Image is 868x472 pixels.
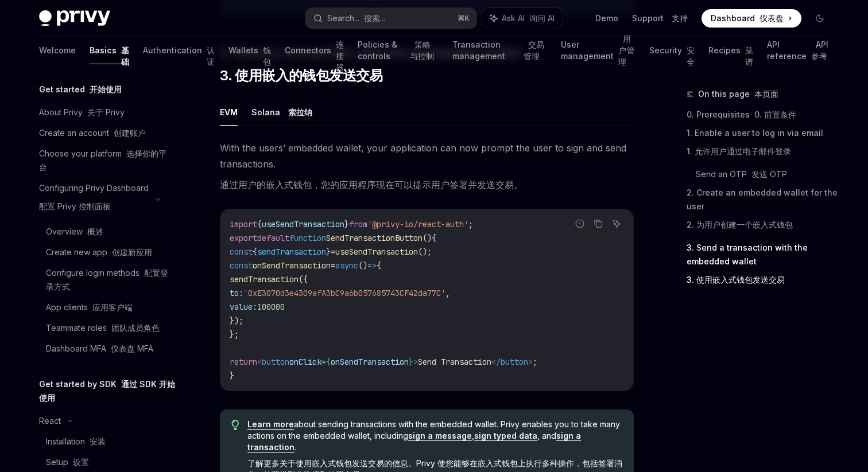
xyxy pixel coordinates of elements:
[251,99,312,126] button: Solana 索拉纳
[335,247,418,257] span: useSendTransaction
[90,37,129,64] a: Basics 基础
[326,357,331,367] span: {
[358,37,439,64] a: Policies & controls 策略与控制
[121,45,129,67] font: 基础
[529,13,555,23] font: 询问 AI
[228,37,271,64] a: Wallets 钱包
[687,45,695,67] font: 安全
[230,315,243,326] span: });
[687,220,793,229] font: 2. 为用户创建一个嵌入式钱包
[39,83,122,96] h5: Get started
[408,431,472,441] a: sign a message
[468,219,473,229] span: ;
[767,37,829,64] a: API reference API 参考
[114,128,146,138] font: 创建账户
[253,247,257,257] span: {
[230,260,253,271] span: const
[687,184,838,239] a: 2. Create an embedded wallet for the user2. 为用户创建一个嵌入式钱包
[230,370,234,381] span: }
[46,455,89,469] div: Setup
[326,247,331,257] span: }
[649,37,695,64] a: Security 安全
[39,201,111,211] font: 配置 Privy 控制面板
[528,357,533,367] span: >
[30,338,177,359] a: Dashboard MFA 仪表盘 MFA
[418,247,432,257] span: ();
[609,216,624,231] button: Ask AI
[253,260,331,271] span: onSendTransaction
[39,10,110,26] img: dark logo
[423,233,432,243] span: ()
[533,357,537,367] span: ;
[111,323,160,333] font: 团队成员角色
[299,274,308,284] span: ({
[491,357,501,367] span: </
[257,219,262,229] span: {
[39,377,177,405] h5: Get started by SDK
[811,9,829,28] button: Toggle dark mode
[759,13,784,23] font: 仪表盘
[501,357,528,367] span: button
[321,357,326,367] span: =
[687,124,838,165] a: 1. Enable a user to log in via email1. 允许用户通过电子邮件登录
[327,11,385,25] div: Search...
[220,99,238,126] button: EVM
[331,247,335,257] span: =
[696,165,838,184] a: Send an OTP 发送 OTP
[220,67,383,84] font: 3. 使用嵌入的钱包发送交易
[595,13,618,24] a: Demo
[143,37,215,64] a: Authentication 认证
[687,106,838,124] a: 0. Prerequisites 0. 前置条件
[331,357,409,367] span: onSendTransaction
[754,110,796,119] font: 0. 前置条件
[30,242,177,263] a: Create new app 创建新应用
[111,344,153,353] font: 仪表盘 MFA
[811,40,828,61] font: API 参考
[230,357,257,367] span: return
[46,321,160,335] div: Teammate roles
[230,329,239,340] span: };
[220,179,523,190] font: 通过用户的嵌入式钱包，您的应用程序现在可以提示用户签署并发送交易。
[618,34,634,67] font: 用户管理
[698,87,778,101] span: On this page
[445,288,450,298] span: ,
[230,219,257,229] span: import
[262,219,344,229] span: useSendTransaction
[230,302,257,312] span: value:
[30,143,177,178] a: Choose your platform 选择你的平台
[30,297,177,318] a: App clients 应用客户端
[112,247,152,257] font: 创建新应用
[305,8,476,29] button: Search... 搜索...⌘K
[39,414,61,428] div: React
[87,107,125,117] font: 关于 Privy
[367,219,468,229] span: '@privy-io/react-auth'
[30,221,177,242] a: Overview 概述
[358,260,367,271] span: ()
[30,318,177,338] a: Teammate roles 团队成员角色
[46,225,103,239] div: Overview
[262,357,289,367] span: button
[410,40,434,61] font: 策略与控制
[367,260,377,271] span: =>
[257,247,326,257] span: sendTransaction
[751,169,787,179] font: 发送 OTP
[263,45,271,67] font: 钱包
[39,181,149,218] div: Configuring Privy Dashboard
[30,123,177,143] a: Create an account 创建账户
[702,9,801,28] a: Dashboard 仪表盘
[482,8,563,29] button: Ask AI 询问 AI
[687,146,791,156] font: 1. 允许用户通过电子邮件登录
[474,431,537,441] a: sign typed data
[377,260,381,271] span: {
[257,233,289,243] span: default
[257,357,262,367] span: <
[452,37,547,64] a: Transaction management 交易管理
[243,288,445,298] span: '0xE3070d3e4309afA3bC9a6b057685743CF42da77C'
[458,14,470,23] span: ⌘ K
[30,263,177,297] a: Configure login methods 配置登录方式
[90,84,122,94] font: 开始使用
[73,457,89,467] font: 设置
[39,106,125,119] div: About Privy
[711,13,784,24] span: Dashboard
[220,44,521,89] span: 3. Send a transaction with the embedded wallet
